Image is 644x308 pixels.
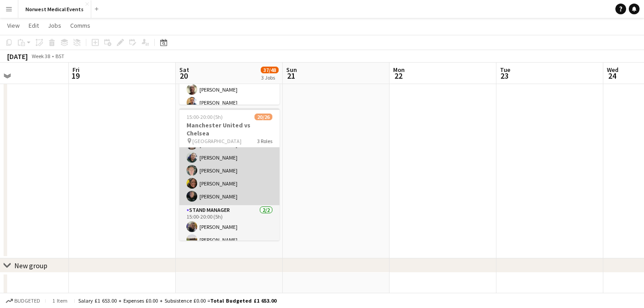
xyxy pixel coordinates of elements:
a: Comms [67,20,94,31]
span: 37/48 [261,67,279,73]
a: Jobs [44,20,65,31]
app-card-role: Senior Responder (FREC 4 or Above)5/515:00-20:00 (5h)[PERSON_NAME][PERSON_NAME][PERSON_NAME][PERS... [179,123,280,205]
span: [GEOGRAPHIC_DATA] [192,138,241,144]
span: 20 [178,71,189,81]
app-card-role: Stand Manager2/215:00-20:00 (5h)[PERSON_NAME][PERSON_NAME] [179,205,280,249]
span: Week 38 [30,53,52,59]
span: 20/26 [254,114,272,120]
span: 1 item [49,297,71,304]
div: New group [14,261,47,270]
div: BST [55,53,64,59]
span: Wed [607,66,619,74]
span: Total Budgeted £1 653.00 [210,297,276,304]
span: Edit [29,21,39,30]
span: 22 [392,71,405,81]
span: Fri [72,66,80,74]
button: Budgeted [4,296,42,306]
div: [DATE] [7,52,28,61]
span: 23 [499,71,510,81]
span: 19 [71,71,80,81]
div: Salary £1 653.00 + Expenses £0.00 + Subsistence £0.00 = [78,297,276,304]
span: Sat [179,66,189,74]
h3: Manchester United vs Chelsea [179,121,280,137]
a: View [4,20,23,31]
span: Jobs [48,21,61,30]
span: Mon [393,66,405,74]
span: Sun [286,66,297,74]
span: 24 [606,71,619,81]
button: Norwest Medical Events [18,0,91,18]
app-job-card: 15:00-20:00 (5h)20/26Manchester United vs Chelsea [GEOGRAPHIC_DATA]3 Roles Senior Responder (FREC... [179,108,280,240]
span: 15:00-20:00 (5h) [186,114,223,120]
span: Tue [500,66,510,74]
div: 3 Jobs [261,74,278,81]
span: 3 Roles [257,138,272,144]
span: Comms [70,21,90,30]
span: View [7,21,20,30]
span: Budgeted [14,298,40,304]
a: Edit [25,20,42,31]
span: 21 [285,71,297,81]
